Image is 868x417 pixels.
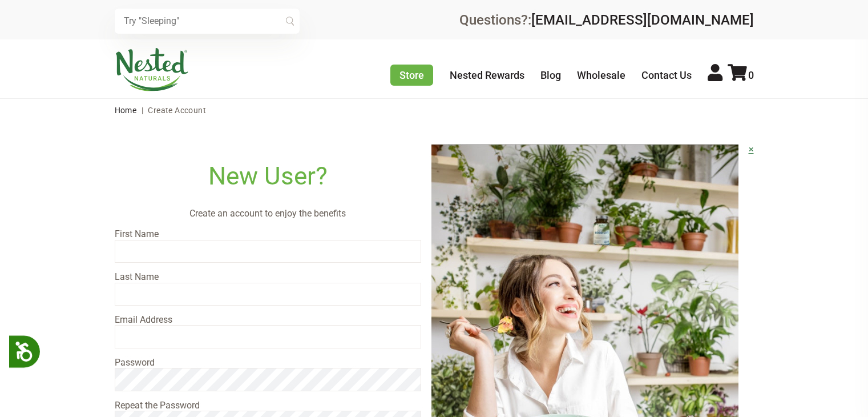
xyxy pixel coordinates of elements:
span: 0 [748,69,754,81]
a: [EMAIL_ADDRESS][DOMAIN_NAME] [531,12,754,28]
label: Last Name [115,272,422,282]
a: Store [390,65,433,86]
h1: New User? [115,162,422,191]
label: Email Address [115,315,422,325]
input: Try "Sleeping" [115,9,300,34]
label: Password [115,358,422,368]
label: First Name [115,229,422,239]
label: Repeat the Password [115,400,422,411]
a: Nested Rewards [450,69,524,81]
span: Create Account [148,106,206,115]
a: Wholesale [577,69,625,81]
img: Nested Naturals [115,48,189,91]
a: Contact Us [641,69,692,81]
a: Blog [540,69,561,81]
span: | [139,106,146,115]
p: Create an account to enjoy the benefits [115,207,422,220]
a: Home [115,106,137,115]
a: 0 [728,69,754,81]
div: Questions?: [459,13,754,27]
nav: breadcrumbs [115,99,754,122]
